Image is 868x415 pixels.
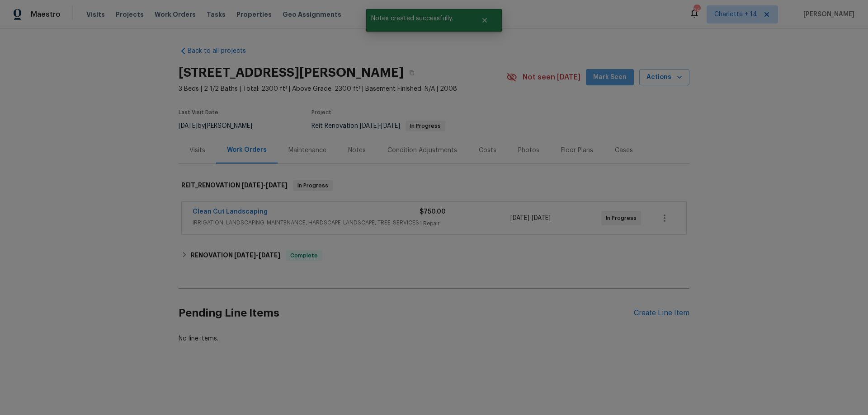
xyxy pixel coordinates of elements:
span: Reit Renovation [311,123,445,129]
span: [PERSON_NAME] [800,10,854,19]
div: by [PERSON_NAME] [179,121,263,131]
span: Visits [86,10,105,19]
span: [DATE] [360,123,379,129]
div: Visits [189,146,205,155]
h6: RENOVATION [191,250,280,261]
span: Tasks [207,11,226,18]
h6: REIT_RENOVATION [181,180,288,191]
span: In Progress [406,123,444,129]
div: No line items. [179,334,689,343]
span: - [241,182,288,188]
span: - [234,252,280,258]
span: [DATE] [381,123,400,129]
span: [DATE] [266,182,288,188]
div: Maintenance [288,146,326,155]
span: $750.00 [420,209,446,215]
div: Photos [518,146,539,155]
span: [DATE] [234,252,256,258]
div: Work Orders [227,145,267,154]
span: [DATE] [259,252,280,258]
h2: Pending Line Items [179,292,634,334]
span: - [360,123,400,129]
span: Actions [646,72,682,83]
button: Close [470,11,500,29]
div: Cases [615,146,633,155]
div: Floor Plans [561,146,593,155]
span: Charlotte + 14 [714,10,757,19]
span: [DATE] [510,215,529,221]
div: REIT_RENOVATION [DATE]-[DATE]In Progress [179,171,689,200]
span: Notes created successfully. [366,9,470,28]
div: 249 [693,5,700,14]
span: [DATE] [532,215,551,221]
div: Create Line Item [634,309,689,317]
span: Last Visit Date [179,110,218,115]
button: Copy Address [404,65,420,81]
button: Actions [639,69,689,86]
span: In Progress [606,214,640,223]
span: [DATE] [241,182,263,188]
span: 3 Beds | 2 1/2 Baths | Total: 2300 ft² | Above Grade: 2300 ft² | Basement Finished: N/A | 2008 [179,84,506,93]
a: Clean Cut Landscaping [193,209,268,215]
span: Complete [287,251,321,260]
div: RENOVATION [DATE]-[DATE]Complete [179,245,689,266]
span: Not seen [DATE] [523,73,580,82]
div: Condition Adjustments [387,146,457,155]
span: Maestro [31,10,61,19]
span: Work Orders [155,10,196,19]
span: Properties [236,10,272,19]
span: Projects [116,10,144,19]
span: - [510,214,551,223]
div: Notes [348,146,366,155]
span: Project [311,110,331,115]
div: 1 Repair [420,219,510,228]
span: [DATE] [179,123,198,129]
span: Geo Assignments [283,10,341,19]
span: In Progress [294,181,332,190]
a: Back to all projects [179,47,265,56]
h2: [STREET_ADDRESS][PERSON_NAME] [179,68,404,77]
span: IRRIGATION, LANDSCAPING_MAINTENANCE, HARDSCAPE_LANDSCAPE, TREE_SERVICES [193,218,420,227]
div: Costs [479,146,496,155]
button: Mark Seen [586,69,634,86]
span: Mark Seen [593,72,627,83]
